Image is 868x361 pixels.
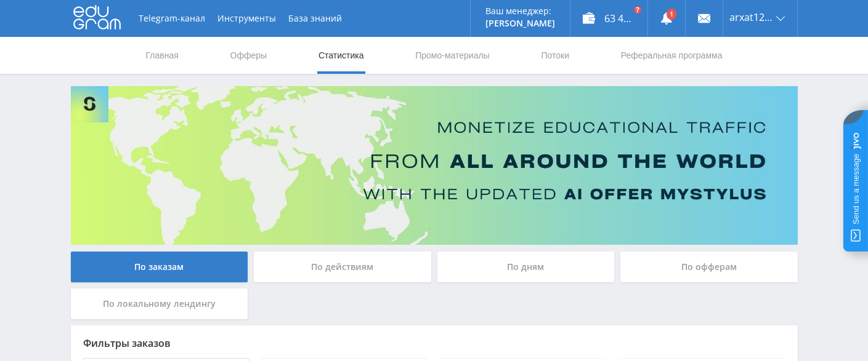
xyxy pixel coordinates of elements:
span: arxat1268 [729,12,773,22]
p: [PERSON_NAME] [485,18,555,28]
div: По действиям [254,252,431,282]
p: Ваш менеджер: [485,6,555,16]
div: По заказам [71,252,248,282]
div: По офферам [620,252,798,282]
div: По локальному лендингу [71,288,248,319]
div: Фильтры заказов [83,338,785,349]
img: Banner [71,86,798,245]
a: Реферальная программа [620,37,724,74]
a: Потоки [540,37,570,74]
a: Офферы [229,37,269,74]
a: Статистика [317,37,365,74]
a: Главная [145,37,180,74]
div: По дням [437,252,615,282]
a: Промо-материалы [414,37,490,74]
